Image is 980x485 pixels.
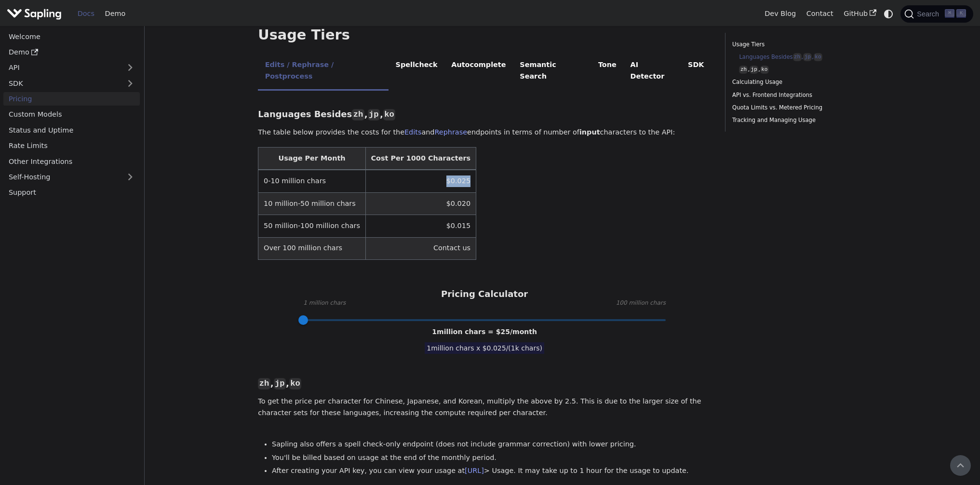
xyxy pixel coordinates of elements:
[3,154,140,168] a: Other Integrations
[72,6,100,21] a: Docs
[616,298,666,308] span: 100 million chars
[289,378,301,390] code: ko
[274,378,286,390] code: jp
[732,40,863,49] a: Usage Tiers
[3,76,121,90] a: SDK
[3,170,140,184] a: Self-Hosting
[3,139,140,153] a: Rate Limits
[760,66,769,74] code: ko
[579,128,600,136] strong: input
[7,7,62,21] img: Sapling.ai
[383,109,395,121] code: ko
[389,53,444,91] li: Spellcheck
[352,109,364,121] code: zh
[681,53,711,91] li: SDK
[956,9,966,18] kbd: K
[368,109,380,121] code: jp
[882,7,896,21] button: Switch between dark and light mode (currently system mode)
[258,378,711,389] h3: , ,
[258,378,270,390] code: zh
[272,452,711,464] li: You'll be billed based on usage at the end of the monthly period.
[7,7,65,21] a: Sapling.ai
[432,328,537,336] span: 1 million chars = $ 25 /month
[3,186,140,200] a: Support
[258,148,365,170] th: Usage Per Month
[3,29,140,43] a: Welcome
[444,53,513,91] li: Autocomplete
[121,76,140,90] button: Expand sidebar category 'SDK'
[272,439,711,450] li: Sapling also offers a spell check-only endpoint (does not include grammar correction) with lower ...
[623,53,681,91] li: AI Detector
[3,108,140,121] a: Custom Models
[3,123,140,137] a: Status and Uptime
[365,170,476,192] td: $0.025
[900,5,973,23] button: Search (Command+K)
[365,192,476,215] td: $0.020
[272,465,711,477] li: After creating your API key, you can view your usage at > Usage. It may take up to 1 hour for the...
[258,237,365,259] td: Over 100 million chars
[759,6,801,21] a: Dev Blog
[303,298,346,308] span: 1 million chars
[803,53,812,61] code: jp
[3,45,140,59] a: Demo
[258,27,711,44] h2: Usage Tiers
[365,148,476,170] th: Cost Per 1000 Characters
[425,342,544,354] span: 1 million chars x $ 0.025 /(1k chars)
[838,6,881,21] a: GitHub
[814,53,822,61] code: ko
[258,396,711,419] p: To get the price per character for Chinese, Japanese, and Korean, multiply the above by 2.5. This...
[365,215,476,237] td: $0.015
[732,103,863,112] a: Quota Limits vs. Metered Pricing
[739,65,859,74] a: zh,jp,ko
[945,9,954,18] kbd: ⌘
[365,237,476,259] td: Contact us
[793,53,802,61] code: zh
[750,66,758,74] code: jp
[258,215,365,237] td: 50 million-100 million chars
[404,128,421,136] a: Edits
[258,109,711,120] h3: Languages Besides , ,
[434,128,467,136] a: Rephrase
[100,6,131,21] a: Demo
[258,127,711,138] p: The table below provides the costs for the and endpoints in terms of number of characters to the ...
[950,455,971,476] button: Scroll back to top
[739,66,748,74] code: zh
[732,78,863,87] a: Calculating Usage
[121,61,140,75] button: Expand sidebar category 'API'
[258,53,389,91] li: Edits / Rephrase / Postprocess
[732,91,863,100] a: API vs. Frontend Integrations
[732,116,863,125] a: Tracking and Managing Usage
[3,61,121,75] a: API
[3,92,140,106] a: Pricing
[513,53,591,91] li: Semantic Search
[591,53,624,91] li: Tone
[258,192,365,215] td: 10 million-50 million chars
[465,467,484,474] a: [URL]
[258,170,365,192] td: 0-10 million chars
[739,53,859,62] a: Languages Besideszh,jp,ko
[914,10,945,18] span: Search
[801,6,839,21] a: Contact
[441,289,528,300] h3: Pricing Calculator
